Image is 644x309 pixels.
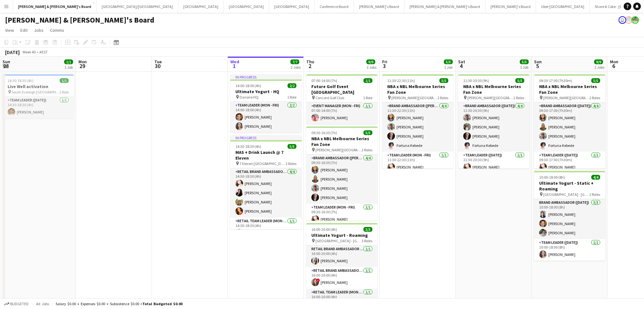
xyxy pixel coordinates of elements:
app-job-card: In progress14:00-18:00 (4h)2/2Ultimate Yogurt - HQ Danone HQ1 RoleTeam Leader (Mon - Fri)2/214:00... [230,74,302,133]
h3: Live Well activation [3,84,74,89]
h3: NBA x NBL Melbourne Series Fan Zone [382,84,453,95]
app-job-card: 11:30-20:30 (9h)5/5NBA x NBL Melbourne Series Fan Zone [PERSON_NAME][GEOGRAPHIC_DATA], [GEOGRAPHI... [458,74,529,168]
span: 1 Role [287,95,296,100]
span: 2 Roles [286,161,296,166]
div: 1 Job [64,65,73,70]
app-card-role: Brand Ambassador ([DATE])3/310:00-18:00 (8h)[PERSON_NAME][PERSON_NAME][PERSON_NAME] [534,199,605,239]
app-card-role: Team Leader ([DATE])1/110:00-18:00 (8h)[PERSON_NAME] [534,239,605,261]
h3: Ultimate Yogurt - HQ [230,89,302,94]
app-card-role: Team Leader ([DATE])1/111:30-20:30 (9h)[PERSON_NAME] [458,152,529,173]
span: 3 [381,62,387,70]
span: 5/5 [591,78,600,83]
span: Edit [20,27,28,33]
span: 2 Roles [589,95,600,100]
app-job-card: In progress14:30-18:30 (4h)5/5MAS + Drink Launch @ 7 Eleven 7 Eleven [GEOGRAPHIC_DATA]2 RolesRETA... [230,135,302,229]
app-card-role: Brand Ambassador ([DATE])4/411:30-20:30 (9h)[PERSON_NAME][PERSON_NAME][PERSON_NAME]Fortuna Kebede [458,102,529,152]
span: 5/5 [363,130,372,135]
button: Budgeted [3,300,30,307]
span: Thu [306,59,314,65]
app-job-card: 09:30-16:30 (7h)5/5NBA x NBL Melbourne Series Fan Zone [PERSON_NAME][GEOGRAPHIC_DATA], [GEOGRAPHI... [306,127,377,221]
div: AEST [39,50,48,54]
span: 1 Role [59,90,69,94]
span: 9/9 [594,59,603,64]
span: 7 Eleven [GEOGRAPHIC_DATA] [240,161,286,166]
div: 3 Jobs [367,65,376,70]
span: 2 Roles [437,95,448,100]
span: 10:00-18:00 (8h) [539,175,565,180]
span: [PERSON_NAME][GEOGRAPHIC_DATA], [GEOGRAPHIC_DATA] [467,95,513,100]
span: 2/2 [288,83,296,88]
app-job-card: 14:30-18:30 (4h)1/1Live Well activation South Eveleigh [GEOGRAPHIC_DATA]1 RoleTeam Leader ([DATE]... [3,74,74,118]
span: 11:30-22:30 (11h) [387,78,415,83]
span: Mon [610,59,618,65]
span: 2 Roles [589,192,600,197]
span: 29 [78,62,87,70]
a: Jobs [31,26,46,34]
span: 4 [457,62,465,70]
app-card-role: RETAIL Brand Ambassador (Mon - Fri)1/116:00-20:00 (4h)[PERSON_NAME] [306,245,377,267]
div: [DATE] [5,49,20,55]
app-card-role: Team Leader (Mon - Fri)1/111:30-22:30 (11h)[PERSON_NAME] [382,152,453,173]
span: 2 Roles [362,148,372,152]
span: [PERSON_NAME][GEOGRAPHIC_DATA], [GEOGRAPHIC_DATA] [391,95,437,100]
app-card-role: RETAIL Brand Ambassador (Mon - Fri)1/116:00-20:00 (4h)![PERSON_NAME] [306,267,377,289]
span: 14:00-18:00 (4h) [235,83,261,88]
a: Edit [18,26,30,34]
span: Mon [78,59,87,65]
span: 5/5 [288,144,296,149]
app-card-role: RETAIL Team Leader (Mon - Fri)1/114:30-18:30 (4h) [230,217,302,239]
h1: [PERSON_NAME] & [PERSON_NAME]'s Board [5,15,154,25]
span: 2 [305,62,314,70]
span: Jobs [34,27,44,33]
button: [GEOGRAPHIC_DATA] [269,0,315,13]
button: [PERSON_NAME]'s Board [354,0,404,13]
app-card-role: RETAIL Brand Ambassador (Mon - Fri)4/414:30-18:30 (4h)[PERSON_NAME][PERSON_NAME][PERSON_NAME][PER... [230,168,302,217]
app-card-role: Team Leader (Mon - Fri)2/214:00-18:00 (4h)[PERSON_NAME][PERSON_NAME] [230,102,302,133]
span: 9/9 [366,59,375,64]
h3: NBA x NBL Melbourne Series Fan Zone [534,84,605,95]
span: 3/3 [363,227,372,232]
span: Budgeted [10,302,29,306]
div: 11:30-22:30 (11h)5/5NBA x NBL Melbourne Series Fan Zone [PERSON_NAME][GEOGRAPHIC_DATA], [GEOGRAPH... [382,74,453,168]
span: 2 Roles [513,95,524,100]
span: 6 [609,62,618,70]
h3: Future Golf Event [GEOGRAPHIC_DATA] [306,84,377,95]
div: 1 Job [444,65,452,70]
span: 14:30-18:30 (4h) [235,144,261,149]
div: 2 Jobs [594,65,604,70]
span: Concord Golf Club [315,95,344,100]
div: In progress [230,135,302,140]
h3: NBA x NBL Melbourne Series Fan Zone [458,84,529,95]
span: 07:00-14:00 (7h) [311,78,337,83]
span: Tue [154,59,162,65]
span: Sun [3,59,10,65]
span: View [5,27,14,33]
span: Danone HQ [240,95,259,100]
div: Salary $0.00 + Expenses $0.00 + Subsistence $0.00 = [56,301,182,306]
span: Fri [382,59,387,65]
span: 09:30-17:00 (7h30m) [539,78,572,83]
button: [GEOGRAPHIC_DATA]/[GEOGRAPHIC_DATA] [97,0,178,13]
app-job-card: 07:00-14:00 (7h)1/1Future Golf Event [GEOGRAPHIC_DATA] Concord Golf Club1 RoleEvent Manager (Mon ... [306,74,377,124]
div: 09:30-17:00 (7h30m)5/5NBA x NBL Melbourne Series Fan Zone [PERSON_NAME][GEOGRAPHIC_DATA], [GEOGRA... [534,74,605,168]
h3: Ultimate Yogurt - Roaming [306,232,377,238]
h3: Ultimate Yogurt - Static + Roaming [534,180,605,192]
span: South Eveleigh [GEOGRAPHIC_DATA] [12,90,59,94]
button: [PERSON_NAME] & [PERSON_NAME]'s Board [404,0,485,13]
span: 09:30-16:30 (7h) [311,130,337,135]
app-card-role: Team Leader (Mon - Fri)1/109:30-16:30 (7h)[PERSON_NAME] [306,204,377,225]
span: 16:00-20:00 (4h) [311,227,337,232]
span: 1 Role [363,95,372,100]
button: [PERSON_NAME] & [PERSON_NAME]'s Board [13,0,97,13]
span: Total Budgeted $0.00 [142,301,182,306]
div: In progress [230,74,302,79]
app-user-avatar: James Millard [619,16,626,24]
h3: MAS + Drink Launch @ 7 Eleven [230,149,302,161]
app-card-role: Brand Ambassador ([DATE])4/409:30-17:00 (7h30m)[PERSON_NAME][PERSON_NAME][PERSON_NAME]Fortuna Kebede [534,102,605,152]
app-card-role: Event Manager (Mon - Fri)1/107:00-14:00 (7h)[PERSON_NAME] [306,102,377,124]
a: View [3,26,17,34]
span: 5/5 [444,59,453,64]
span: 30 [153,62,162,70]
